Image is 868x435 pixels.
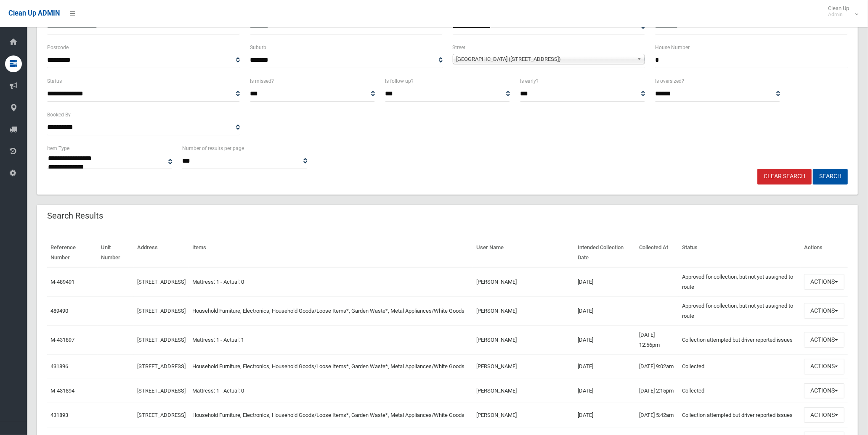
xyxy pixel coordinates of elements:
[804,359,844,374] button: Actions
[189,325,473,354] td: Mattress: 1 - Actual: 1
[137,337,186,343] a: [STREET_ADDRESS]
[574,379,636,403] td: [DATE]
[189,238,473,267] th: Items
[50,388,74,394] a: M-431894
[636,325,679,354] td: [DATE] 12:56pm
[50,412,68,418] a: 431893
[679,354,801,379] td: Collected
[473,296,575,325] td: [PERSON_NAME]
[813,169,848,185] button: Search
[473,238,575,267] th: User Name
[50,363,68,369] a: 431896
[457,54,634,64] span: [GEOGRAPHIC_DATA] ([STREET_ADDRESS])
[804,407,844,423] button: Actions
[137,363,186,369] a: [STREET_ADDRESS]
[804,303,844,319] button: Actions
[47,43,69,52] label: Postcode
[134,238,189,267] th: Address
[473,325,575,354] td: [PERSON_NAME]
[574,296,636,325] td: [DATE]
[182,144,244,153] label: Number of results per page
[47,76,62,86] label: Status
[47,144,69,153] label: Item Type
[804,332,844,348] button: Actions
[636,238,679,267] th: Collected At
[385,76,414,86] label: Is follow up?
[473,379,575,403] td: [PERSON_NAME]
[520,76,539,86] label: Is early?
[655,43,690,52] label: House Number
[679,325,801,354] td: Collection attempted but driver reported issues
[189,379,473,403] td: Mattress: 1 - Actual: 0
[679,267,801,297] td: Approved for collection, but not yet assigned to route
[824,5,857,18] span: Clean Up
[636,403,679,427] td: [DATE] 5:42am
[473,403,575,427] td: [PERSON_NAME]
[37,208,113,224] header: Search Results
[189,354,473,379] td: Household Furniture, Electronics, Household Goods/Loose Items*, Garden Waste*, Metal Appliances/W...
[636,379,679,403] td: [DATE] 2:15pm
[137,412,186,418] a: [STREET_ADDRESS]
[804,274,844,290] button: Actions
[47,110,71,119] label: Booked By
[189,403,473,427] td: Household Furniture, Electronics, Household Goods/Loose Items*, Garden Waste*, Metal Appliances/W...
[250,76,274,86] label: Is missed?
[473,267,575,297] td: [PERSON_NAME]
[453,43,466,52] label: Street
[828,11,849,18] small: Admin
[137,388,186,394] a: [STREET_ADDRESS]
[574,267,636,297] td: [DATE]
[679,238,801,267] th: Status
[50,337,74,343] a: M-431897
[574,403,636,427] td: [DATE]
[574,238,636,267] th: Intended Collection Date
[679,296,801,325] td: Approved for collection, but not yet assigned to route
[50,308,68,314] a: 489490
[137,308,186,314] a: [STREET_ADDRESS]
[804,383,844,399] button: Actions
[473,354,575,379] td: [PERSON_NAME]
[137,279,186,285] a: [STREET_ADDRESS]
[50,279,74,285] a: M-489491
[250,43,266,52] label: Suburb
[574,354,636,379] td: [DATE]
[655,76,684,86] label: Is oversized?
[98,238,134,267] th: Unit Number
[636,354,679,379] td: [DATE] 9:02am
[757,169,812,185] a: Clear Search
[679,403,801,427] td: Collection attempted but driver reported issues
[801,238,848,267] th: Actions
[679,379,801,403] td: Collected
[189,267,473,297] td: Mattress: 1 - Actual: 0
[189,296,473,325] td: Household Furniture, Electronics, Household Goods/Loose Items*, Garden Waste*, Metal Appliances/W...
[574,325,636,354] td: [DATE]
[47,238,98,267] th: Reference Number
[8,9,60,17] span: Clean Up ADMIN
